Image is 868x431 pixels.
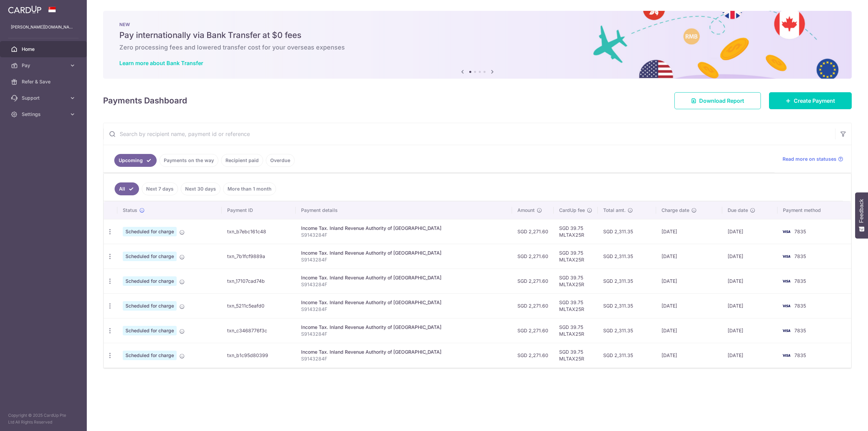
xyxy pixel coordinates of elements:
[222,318,296,343] td: txn_c3468776f3c
[123,276,177,286] span: Scheduled for charge
[780,302,793,310] img: Bank Card
[114,154,157,167] a: Upcoming
[598,269,656,293] td: SGD 2,311.35
[103,95,187,107] h4: Payments Dashboard
[598,318,656,343] td: SGD 2,311.35
[656,269,722,293] td: [DATE]
[656,219,722,244] td: [DATE]
[603,207,626,214] span: Total amt.
[301,324,507,331] div: Income Tax. Inland Revenue Authority of [GEOGRAPHIC_DATA]
[119,22,835,27] p: NEW
[22,78,66,85] span: Refer & Save
[598,244,656,269] td: SGD 2,311.35
[674,92,761,109] a: Download Report
[728,207,748,214] span: Due date
[722,244,777,269] td: [DATE]
[794,229,806,234] span: 7835
[512,219,554,244] td: SGD 2,271.60
[554,343,598,368] td: SGD 39.75 MLTAX25R
[103,123,835,145] input: Search by recipient name, payment id or reference
[783,156,843,162] a: Read more on statuses
[859,199,865,223] span: Feedback
[221,154,263,167] a: Recipient paid
[222,343,296,368] td: txn_b1c95d80399
[22,111,66,118] span: Settings
[598,293,656,318] td: SGD 2,311.35
[222,293,296,318] td: txn_5211c5eafd0
[159,154,218,167] a: Payments on the way
[266,154,295,167] a: Overdue
[223,182,276,195] a: More than 1 month
[103,11,852,79] img: Bank transfer banner
[11,24,76,31] p: [PERSON_NAME][DOMAIN_NAME][EMAIL_ADDRESS][PERSON_NAME][DOMAIN_NAME]
[656,318,722,343] td: [DATE]
[769,92,852,109] a: Create Payment
[699,97,744,105] span: Download Report
[512,343,554,368] td: SGD 2,271.60
[222,244,296,269] td: txn_7b1fcf9889a
[794,303,806,309] span: 7835
[780,228,793,236] img: Bank Card
[780,327,793,335] img: Bank Card
[794,253,806,259] span: 7835
[722,219,777,244] td: [DATE]
[301,349,507,355] div: Income Tax. Inland Revenue Authority of [GEOGRAPHIC_DATA]
[722,293,777,318] td: [DATE]
[794,97,835,105] span: Create Payment
[301,274,507,281] div: Income Tax. Inland Revenue Authority of [GEOGRAPHIC_DATA]
[656,293,722,318] td: [DATE]
[554,219,598,244] td: SGD 39.75 MLTAX25R
[855,192,868,238] button: Feedback - Show survey
[783,156,836,162] span: Read more on statuses
[554,293,598,318] td: SGD 39.75 MLTAX25R
[123,326,177,335] span: Scheduled for charge
[115,182,139,195] a: All
[123,207,137,214] span: Status
[559,207,585,214] span: CardUp fee
[119,60,203,66] a: Learn more about Bank Transfer
[301,355,507,362] p: S9143284F
[512,293,554,318] td: SGD 2,271.60
[794,328,806,333] span: 7835
[22,95,66,101] span: Support
[780,252,793,260] img: Bank Card
[181,182,220,195] a: Next 30 days
[296,201,512,219] th: Payment details
[301,250,507,256] div: Income Tax. Inland Revenue Authority of [GEOGRAPHIC_DATA]
[780,351,793,359] img: Bank Card
[656,343,722,368] td: [DATE]
[119,43,835,52] h6: Zero processing fees and lowered transfer cost for your overseas expenses
[8,5,41,14] img: CardUp
[554,318,598,343] td: SGD 39.75 MLTAX25R
[662,207,689,214] span: Charge date
[119,30,835,41] h5: Pay internationally via Bank Transfer at $0 fees
[722,269,777,293] td: [DATE]
[222,219,296,244] td: txn_b7ebc161c48
[722,318,777,343] td: [DATE]
[517,207,535,214] span: Amount
[512,269,554,293] td: SGD 2,271.60
[598,219,656,244] td: SGD 2,311.35
[123,301,177,311] span: Scheduled for charge
[123,351,177,360] span: Scheduled for charge
[301,281,507,288] p: S9143284F
[777,201,851,219] th: Payment method
[22,62,66,69] span: Pay
[301,299,507,306] div: Income Tax. Inland Revenue Authority of [GEOGRAPHIC_DATA]
[656,244,722,269] td: [DATE]
[301,225,507,232] div: Income Tax. Inland Revenue Authority of [GEOGRAPHIC_DATA]
[222,269,296,293] td: txn_17107cad74b
[22,46,66,53] span: Home
[123,227,177,236] span: Scheduled for charge
[222,201,296,219] th: Payment ID
[301,232,507,238] p: S9143284F
[301,331,507,337] p: S9143284F
[123,252,177,261] span: Scheduled for charge
[554,269,598,293] td: SGD 39.75 MLTAX25R
[554,244,598,269] td: SGD 39.75 MLTAX25R
[794,352,806,358] span: 7835
[301,256,507,263] p: S9143284F
[722,343,777,368] td: [DATE]
[512,318,554,343] td: SGD 2,271.60
[142,182,178,195] a: Next 7 days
